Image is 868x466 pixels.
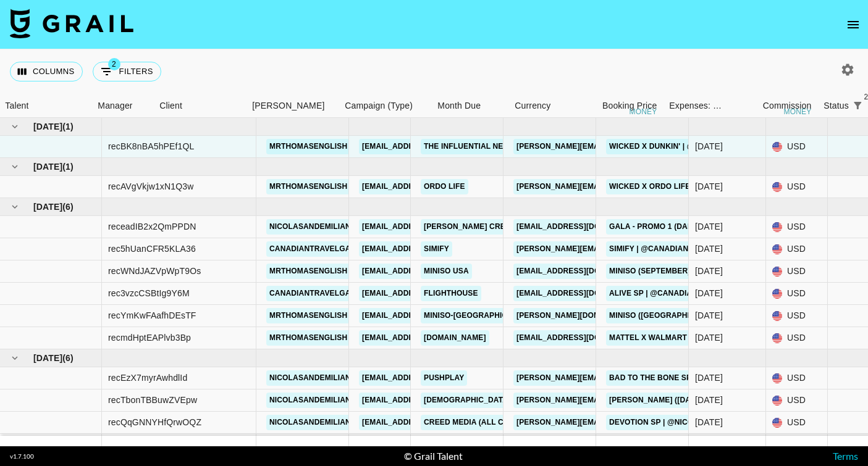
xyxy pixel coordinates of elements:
[606,219,736,235] a: GALA - Promo 1 (Dance Clip A)
[421,330,489,346] a: [DOMAIN_NAME]
[766,216,828,238] div: USD
[252,94,324,118] div: [PERSON_NAME]
[359,264,497,279] a: [EMAIL_ADDRESS][DOMAIN_NAME]
[841,12,866,37] button: open drawer
[695,416,723,428] div: Aug '25
[695,243,723,255] div: Sep '25
[766,238,828,260] div: USD
[431,94,508,118] div: Month Due
[766,367,828,389] div: USD
[421,308,537,323] a: Miniso-[GEOGRAPHIC_DATA]
[359,415,497,430] a: [EMAIL_ADDRESS][DOMAIN_NAME]
[421,219,546,235] a: [PERSON_NAME] Creative Ltd
[359,393,497,408] a: [EMAIL_ADDRESS][DOMAIN_NAME]
[10,9,133,38] img: Grail Talent
[515,94,550,118] div: Currency
[62,120,74,133] span: ( 1 )
[513,393,778,408] a: [PERSON_NAME][EMAIL_ADDRESS][PERSON_NAME][DOMAIN_NAME]
[508,94,570,118] div: Currency
[108,220,196,233] div: receadIB2x2QmPPDN
[345,94,413,118] div: Campaign (Type)
[359,219,497,235] a: [EMAIL_ADDRESS][DOMAIN_NAME]
[266,330,350,346] a: mrthomasenglish
[421,241,452,257] a: SIMIFY
[359,179,497,194] a: [EMAIL_ADDRESS][DOMAIN_NAME]
[266,179,350,194] a: mrthomasenglish
[849,97,866,114] button: Show filters
[513,370,715,386] a: [PERSON_NAME][EMAIL_ADDRESS][DOMAIN_NAME]
[763,94,812,118] div: Commission
[33,160,62,173] span: [DATE]
[6,118,23,135] button: hide children
[606,415,765,430] a: Devotion SP | @nicolasandemiliano
[266,308,350,323] a: mrthomasenglish
[6,158,23,175] button: hide children
[766,283,828,305] div: USD
[266,219,360,235] a: nicolasandemiliano
[91,94,153,118] div: Manager
[62,352,74,364] span: ( 6 )
[695,331,723,344] div: Sep '25
[437,94,481,118] div: Month Due
[62,201,74,213] span: ( 6 )
[266,393,360,408] a: nicolasandemiliano
[606,264,785,279] a: Miniso (September) | @mrthomasenglish
[695,309,723,322] div: Sep '25
[766,260,828,283] div: USD
[98,94,132,118] div: Manager
[108,331,191,344] div: recmdHptEAPlvb3Bp
[606,179,785,194] a: Wicked x Ordo Life | @mrthomasenglish
[833,450,858,462] a: Terms
[108,243,196,255] div: rec5hUanCFR5KLA36
[695,180,723,193] div: Oct '25
[513,219,652,235] a: [EMAIL_ADDRESS][DOMAIN_NAME]
[606,241,737,257] a: Simify | @canadiantravelgal
[266,139,350,154] a: mrthomasenglish
[766,434,828,456] div: USD
[108,309,196,322] div: recYmKwFAafhDEsTF
[766,327,828,349] div: USD
[108,265,201,277] div: recWNdJAZVpWpT9Os
[421,139,535,154] a: The Influential Network
[606,370,796,386] a: Bad to the Bone SP | @nicolasandemiliano
[404,450,463,462] div: © Grail Talent
[108,394,197,406] div: recTbonTBBuwZVEpw
[159,94,182,118] div: Client
[766,412,828,434] div: USD
[108,416,201,428] div: recQqGNNYHfQrwOQZ
[513,241,715,257] a: [PERSON_NAME][EMAIL_ADDRESS][DOMAIN_NAME]
[6,349,23,367] button: hide children
[606,393,809,408] a: [PERSON_NAME] ([DATE]) | @nicolasandemiliano
[108,58,120,70] span: 2
[630,108,657,115] div: money
[33,352,62,364] span: [DATE]
[766,305,828,327] div: USD
[266,264,350,279] a: mrthomasenglish
[766,176,828,198] div: USD
[849,97,866,114] div: 2 active filters
[421,415,549,430] a: Creed Media (All Campaigns)
[766,136,828,158] div: USD
[10,452,34,460] div: v 1.7.100
[10,62,83,81] button: Select columns
[663,94,725,118] div: Expenses: Remove Commission?
[266,370,360,386] a: nicolasandemiliano
[5,94,28,118] div: Talent
[359,286,497,301] a: [EMAIL_ADDRESS][DOMAIN_NAME]
[33,201,62,213] span: [DATE]
[513,179,715,194] a: [PERSON_NAME][EMAIL_ADDRESS][DOMAIN_NAME]
[421,179,468,194] a: Ordo Life
[6,198,23,215] button: hide children
[695,372,723,384] div: Aug '25
[695,220,723,233] div: Sep '25
[766,389,828,412] div: USD
[695,287,723,299] div: Sep '25
[266,415,360,430] a: nicolasandemiliano
[108,180,193,193] div: recAVgVkjw1xN1Q3w
[246,94,339,118] div: Booker
[339,94,431,118] div: Campaign (Type)
[606,330,782,346] a: Mattel x Walmart | @mrthomasenglish
[695,394,723,406] div: Aug '25
[153,94,246,118] div: Client
[513,286,652,301] a: [EMAIL_ADDRESS][DOMAIN_NAME]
